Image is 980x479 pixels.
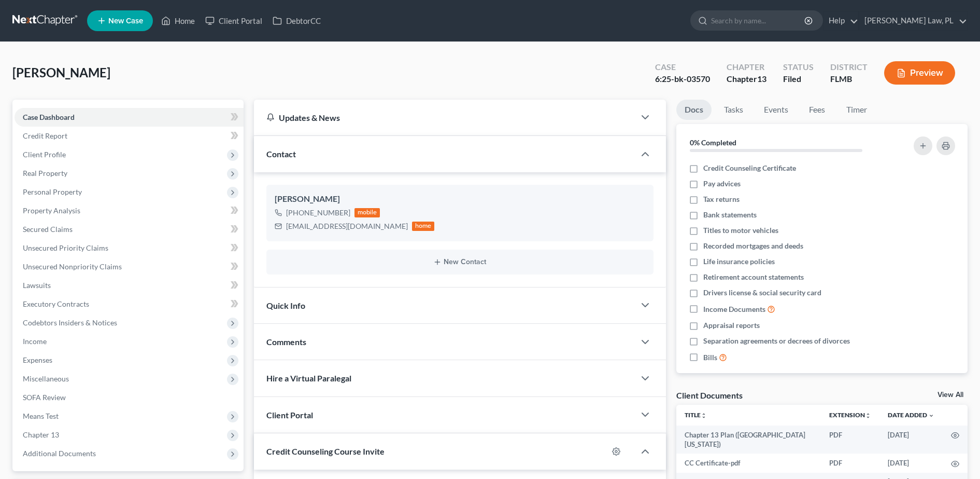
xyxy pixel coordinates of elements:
[727,61,766,73] div: Chapter
[783,61,814,73] div: Status
[865,413,871,419] i: unfold_more
[690,138,736,147] strong: 0% Completed
[703,272,804,282] span: Retirement account statements
[756,100,797,120] a: Events
[23,281,51,290] span: Lawsuits
[23,430,59,439] span: Chapter 13
[23,262,122,271] span: Unsecured Nonpriority Claims
[15,108,244,127] a: Case Dashboard
[15,257,244,276] a: Unsecured Nonpriority Claims
[757,74,766,84] span: 13
[801,100,834,120] a: Fees
[23,393,66,402] span: SOFA Review
[275,258,645,266] button: New Contact
[15,276,244,295] a: Lawsuits
[23,131,67,140] span: Credit Report
[23,299,89,308] span: Executory Contracts
[711,11,806,30] input: Search by name...
[783,73,814,85] div: Filed
[12,65,110,80] span: [PERSON_NAME]
[821,454,879,472] td: PDF
[266,373,351,383] span: Hire a Virtual Paralegal
[821,426,879,454] td: PDF
[266,410,313,420] span: Client Portal
[23,412,59,420] span: Means Test
[703,352,717,363] span: Bills
[15,201,244,220] a: Property Analysis
[266,337,306,347] span: Comments
[23,206,80,215] span: Property Analysis
[412,222,435,231] div: home
[23,318,117,327] span: Codebtors Insiders & Notices
[703,241,803,251] span: Recorded mortgages and deeds
[108,17,143,25] span: New Case
[200,11,267,30] a: Client Portal
[703,210,757,220] span: Bank statements
[156,11,200,30] a: Home
[727,73,766,85] div: Chapter
[23,243,108,252] span: Unsecured Priority Claims
[685,411,707,419] a: Titleunfold_more
[655,61,710,73] div: Case
[354,208,380,217] div: mobile
[266,446,385,456] span: Credit Counseling Course Invite
[275,193,645,206] div: [PERSON_NAME]
[676,100,712,120] a: Docs
[838,100,875,120] a: Timer
[859,11,967,30] a: [PERSON_NAME] Law, PL
[703,256,775,267] span: Life insurance policies
[829,411,871,419] a: Extensionunfold_more
[830,61,868,73] div: District
[266,112,622,123] div: Updates & News
[703,225,778,236] span: Titles to motor vehicles
[23,150,66,159] span: Client Profile
[15,127,244,145] a: Credit Report
[928,413,934,419] i: expand_more
[23,337,47,346] span: Income
[703,194,740,204] span: Tax returns
[23,113,75,121] span: Case Dashboard
[267,11,326,30] a: DebtorCC
[23,449,96,458] span: Additional Documents
[15,239,244,257] a: Unsecured Priority Claims
[879,454,943,472] td: [DATE]
[703,179,741,189] span: Pay advices
[884,61,955,85] button: Preview
[830,73,868,85] div: FLMB
[676,426,821,454] td: Chapter 13 Plan ([GEOGRAPHIC_DATA][US_STATE])
[703,304,765,314] span: Income Documents
[23,355,52,364] span: Expenses
[703,288,821,298] span: Drivers license & social security card
[938,391,963,399] a: View All
[15,295,244,313] a: Executory Contracts
[676,390,743,401] div: Client Documents
[23,374,69,383] span: Miscellaneous
[286,208,350,218] div: [PHONE_NUMBER]
[266,149,296,159] span: Contact
[23,169,67,177] span: Real Property
[655,73,710,85] div: 6:25-bk-03570
[888,411,934,419] a: Date Added expand_more
[286,221,408,231] div: [EMAIL_ADDRESS][DOMAIN_NAME]
[703,336,850,346] span: Separation agreements or decrees of divorces
[23,225,73,234] span: Secured Claims
[823,11,858,30] a: Help
[701,413,707,419] i: unfold_more
[676,454,821,472] td: CC Certificate-pdf
[703,163,796,173] span: Credit Counseling Certificate
[23,187,82,196] span: Personal Property
[15,388,244,407] a: SOFA Review
[879,426,943,454] td: [DATE]
[716,100,751,120] a: Tasks
[15,220,244,239] a: Secured Claims
[703,320,760,331] span: Appraisal reports
[266,300,305,310] span: Quick Info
